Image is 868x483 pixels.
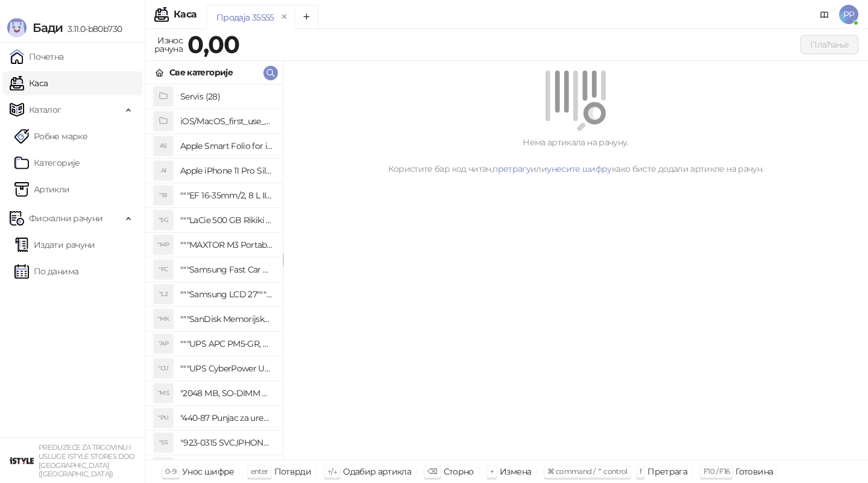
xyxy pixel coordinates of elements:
strong: 0,00 [187,30,239,59]
h4: """MAXTOR M3 Portable 2TB 2.5"""" crni eksterni hard disk HX-M201TCB/GM""" [180,235,273,254]
button: Плаћање [800,35,858,54]
h4: """Samsung LCD 27"""" C27F390FHUXEN""" [180,285,273,304]
h4: "923-0315 SVC,IPHONE 5/5S BATTERY REMOVAL TRAY Držač za iPhone sa kojim se otvara display [180,433,273,452]
div: Каса [174,10,197,19]
span: f [640,467,641,476]
div: Нема артикала на рачуну. Користите бар код читач, или како бисте додали артикле на рачун. [298,136,854,175]
div: "MS [154,384,173,403]
span: ⌫ [427,467,437,476]
div: "L2 [154,285,173,304]
span: PP [839,5,858,24]
h4: "923-0448 SVC,IPHONE,TOURQUE DRIVER KIT .65KGF- CM Šrafciger " [180,458,273,477]
a: Категорије [14,151,80,175]
h4: """UPS CyberPower UT650EG, 650VA/360W , line-int., s_uko, desktop""" [180,359,273,378]
a: Издати рачуни [14,233,95,257]
h4: "2048 MB, SO-DIMM DDRII, 667 MHz, Napajanje 1,8 0,1 V, Latencija CL5" [180,384,273,403]
a: Робне марке [14,124,87,148]
div: Готовина [735,464,773,479]
h4: """UPS APC PM5-GR, Essential Surge Arrest,5 utic_nica""" [180,334,273,353]
div: Одабир артикла [343,464,411,479]
div: "5G [154,210,173,230]
div: AS [154,136,173,156]
span: enter [251,467,268,476]
small: PREDUZEĆE ZA TRGOVINU I USLUGE ISTYLE STORES DOO [GEOGRAPHIC_DATA] ([GEOGRAPHIC_DATA]) [39,443,135,478]
span: ⌘ command / ⌃ control [547,467,627,476]
h4: "440-87 Punjac za uredjaje sa micro USB portom 4/1, Stand." [180,408,273,428]
div: Измена [500,464,531,479]
button: remove [277,12,292,22]
div: "MK [154,309,173,329]
div: "S5 [154,433,173,452]
div: "CU [154,359,173,378]
div: Све категорије [169,66,233,79]
span: F10 / F16 [703,467,729,476]
img: 64x64-companyLogo-77b92cf4-9946-4f36-9751-bf7bb5fd2c7d.png [10,449,34,473]
div: "PU [154,408,173,428]
div: Претрага [647,464,687,479]
a: Документација [815,5,834,24]
div: Унос шифре [182,464,234,479]
a: Почетна [10,45,64,69]
h4: """Samsung Fast Car Charge Adapter, brzi auto punja_, boja crna""" [180,260,273,279]
div: Износ рачуна [152,33,185,57]
span: + [490,467,494,476]
h4: Apple iPhone 11 Pro Silicone Case - Black [180,161,273,180]
span: Каталог [29,98,61,122]
a: Каса [10,71,48,95]
div: "18 [154,186,173,205]
h4: Servis (28) [180,87,273,106]
a: унесите шифру [547,163,612,174]
div: Продаја 35555 [216,11,274,24]
a: По данима [14,259,78,283]
div: "MP [154,235,173,254]
div: Сторно [444,464,474,479]
div: AI [154,161,173,180]
img: Logo [7,18,27,37]
h4: """EF 16-35mm/2, 8 L III USM""" [180,186,273,205]
h4: Apple Smart Folio for iPad mini (A17 Pro) - Sage [180,136,273,156]
span: ↑/↓ [327,467,337,476]
div: "AP [154,334,173,353]
a: претрагу [492,163,530,174]
span: 0-9 [165,467,176,476]
h4: """LaCie 500 GB Rikiki USB 3.0 / Ultra Compact & Resistant aluminum / USB 3.0 / 2.5""""""" [180,210,273,230]
a: ArtikliАртикли [14,177,70,201]
button: Add tab [294,5,318,29]
div: grid [145,84,283,459]
div: Потврди [274,464,312,479]
div: "SD [154,458,173,477]
h4: """SanDisk Memorijska kartica 256GB microSDXC sa SD adapterom SDSQXA1-256G-GN6MA - Extreme PLUS, ... [180,309,273,329]
div: "FC [154,260,173,279]
span: Бади [33,21,63,35]
h4: iOS/MacOS_first_use_assistance (4) [180,112,273,131]
span: 3.11.0-b80b730 [63,24,122,34]
span: Фискални рачуни [29,206,102,230]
